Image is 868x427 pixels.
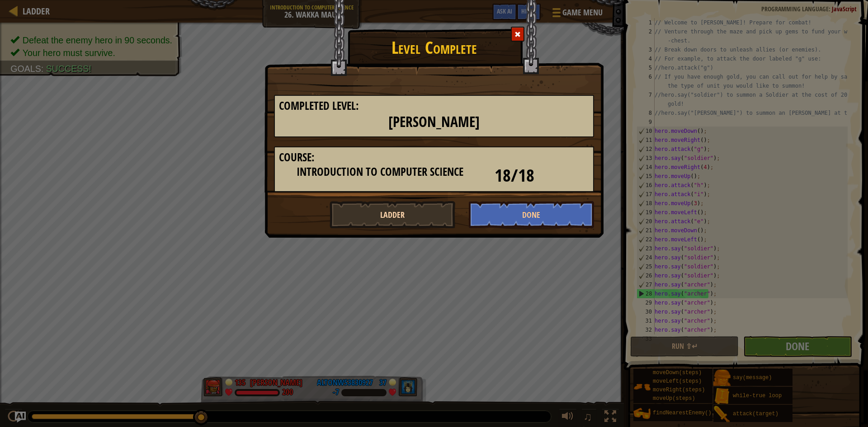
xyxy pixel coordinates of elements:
span: 18/18 [495,163,534,187]
button: Done [469,201,594,228]
h1: Level Complete [265,33,603,57]
h3: Completed Level: [279,100,589,112]
h3: Introduction to Computer Science [279,166,481,178]
h2: [PERSON_NAME] [279,114,589,130]
button: Ladder [330,201,455,228]
h3: Course: [279,151,589,164]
